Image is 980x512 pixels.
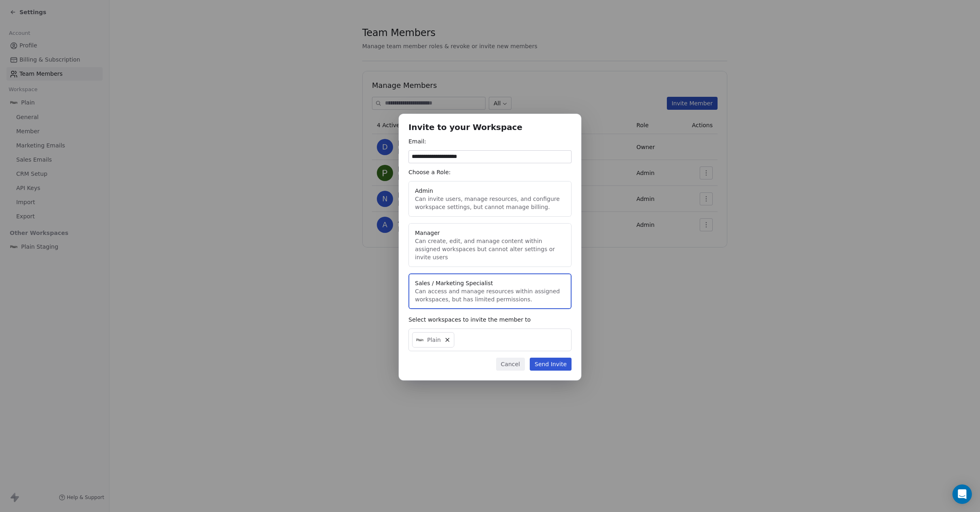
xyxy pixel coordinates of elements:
[416,336,424,344] img: Plain-Logo-Tile.png
[530,358,572,371] button: Send Invite
[408,168,572,176] div: Choose a Role:
[408,316,572,324] div: Select workspaces to invite the member to
[408,124,572,132] h1: Invite to your Workspace
[496,358,525,371] button: Cancel
[427,336,441,344] span: Plain
[408,137,572,145] div: Email:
